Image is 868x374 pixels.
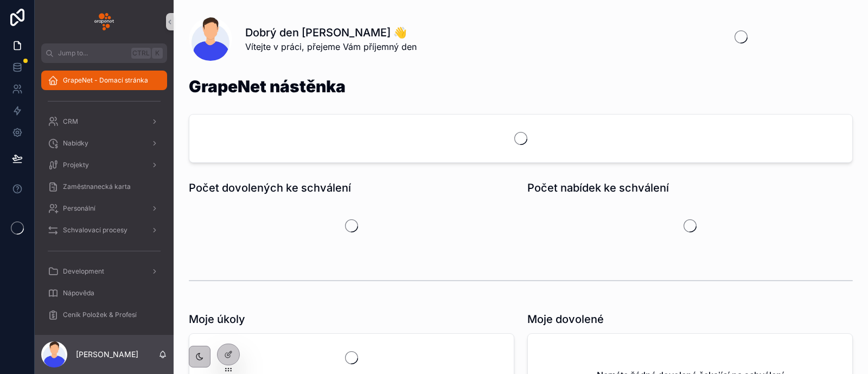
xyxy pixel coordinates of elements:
[76,349,138,360] p: [PERSON_NAME]
[63,139,88,148] span: Nabídky
[35,63,174,335] div: scrollable content
[63,289,94,297] span: Nápověda
[63,76,148,85] span: GrapeNet - Domací stránka
[63,310,137,319] span: Ceník Položek & Profesí
[41,305,167,325] a: Ceník Položek & Profesí
[189,312,245,327] h1: Moje úkoly
[41,71,167,90] a: GrapeNet - Domací stránka
[527,180,669,195] h1: Počet nabídek ke schválení
[41,134,167,153] a: Nabídky
[41,155,167,175] a: Projekty
[94,13,114,30] img: App logo
[153,49,162,58] span: K
[41,43,167,63] button: Jump to...CtrlK
[41,262,167,281] a: Development
[189,78,346,94] h1: GrapeNet nástěnka
[41,283,167,303] a: Nápověda
[58,49,127,58] span: Jump to...
[41,199,167,218] a: Personální
[41,112,167,131] a: CRM
[189,180,351,195] h1: Počet dovolených ke schválení
[63,204,95,213] span: Personální
[63,117,78,126] span: CRM
[131,48,151,59] span: Ctrl
[41,220,167,240] a: Schvalovací procesy
[63,226,127,234] span: Schvalovací procesy
[245,25,417,40] h1: Dobrý den [PERSON_NAME] 👋
[63,161,89,169] span: Projekty
[527,312,604,327] h1: Moje dovolené
[245,40,417,53] span: Vítejte v práci, přejeme Vám příjemný den
[63,267,104,276] span: Development
[41,177,167,196] a: Zaměstnanecká karta
[63,182,131,191] span: Zaměstnanecká karta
